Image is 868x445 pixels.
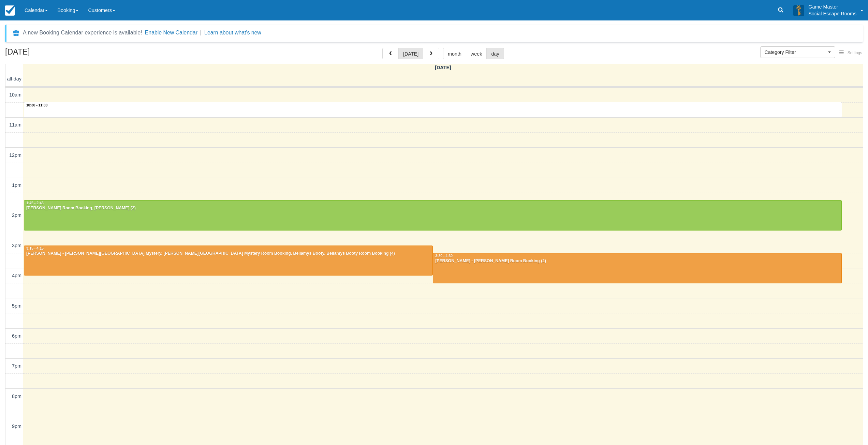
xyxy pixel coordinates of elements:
span: 3:30 - 4:30 [435,254,453,258]
span: 10am [9,92,21,98]
img: checkfront-main-nav-mini-logo.png [5,5,15,16]
button: month [443,48,466,59]
span: 10:30 - 11:00 [26,103,47,107]
div: [PERSON_NAME] - [PERSON_NAME][GEOGRAPHIC_DATA] Mystery, [PERSON_NAME][GEOGRAPHIC_DATA] Mystery Ro... [26,251,431,256]
button: day [486,48,504,59]
button: Category Filter [760,46,835,58]
div: A new Booking Calendar experience is available! [23,29,142,37]
div: [PERSON_NAME] - [PERSON_NAME] Room Booking (2) [435,258,840,264]
span: 2pm [12,212,21,218]
span: 3pm [12,243,21,248]
span: 7pm [12,363,21,369]
button: Enable New Calendar [145,29,197,36]
p: Game Master [808,3,856,10]
span: 12pm [9,152,21,158]
a: Learn about what's new [204,30,261,35]
span: 3:15 - 4:15 [26,247,44,250]
div: [PERSON_NAME] Room Booking, [PERSON_NAME] (2) [26,206,840,211]
span: 8pm [12,394,21,399]
span: Settings [848,50,862,55]
a: 3:15 - 4:15[PERSON_NAME] - [PERSON_NAME][GEOGRAPHIC_DATA] Mystery, [PERSON_NAME][GEOGRAPHIC_DATA]... [24,246,433,276]
span: Category Filter [765,49,826,56]
button: week [466,48,487,59]
span: [DATE] [435,65,451,70]
span: 6pm [12,333,21,339]
img: A3 [793,5,804,16]
button: Settings [835,48,866,58]
span: | [200,30,202,35]
a: 3:30 - 4:30[PERSON_NAME] - [PERSON_NAME] Room Booking (2) [433,253,842,283]
span: 1:45 - 2:45 [26,201,44,205]
span: all-day [7,76,21,81]
span: 5pm [12,303,21,309]
h2: [DATE] [5,48,91,60]
p: Social Escape Rooms [808,10,856,17]
span: 4pm [12,273,21,278]
span: 1pm [12,182,21,188]
button: [DATE] [398,48,423,59]
a: 1:45 - 2:45[PERSON_NAME] Room Booking, [PERSON_NAME] (2) [24,200,842,230]
span: 9pm [12,424,21,429]
span: 11am [9,122,21,128]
